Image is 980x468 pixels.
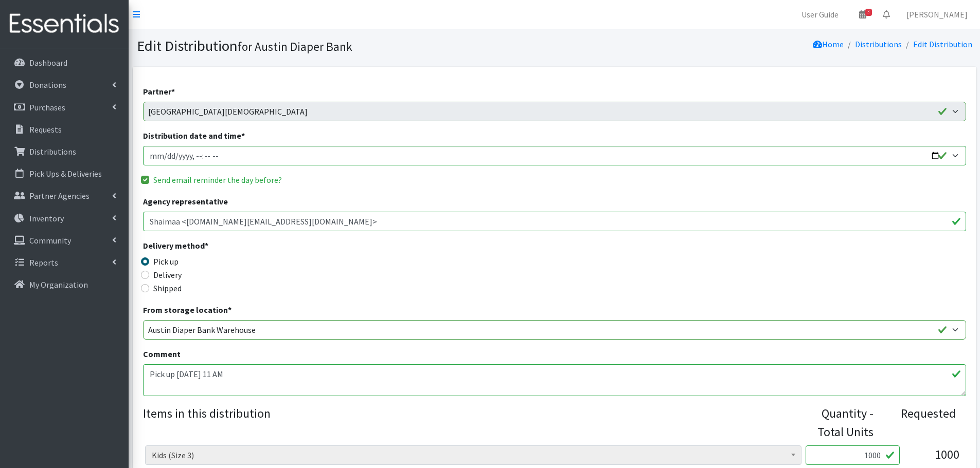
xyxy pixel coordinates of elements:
[4,74,124,95] a: Donations
[29,169,102,179] p: Pick Ups & Deliveries
[143,85,175,98] label: Partner
[29,235,71,246] p: Community
[241,130,245,141] abbr: required
[153,282,182,294] label: Shipped
[4,252,124,273] a: Reports
[171,86,175,97] abbr: required
[4,208,124,229] a: Inventory
[143,129,245,142] label: Distribution date and time
[143,348,181,360] label: Comment
[4,141,124,162] a: Distributions
[228,305,231,315] abbr: required
[145,445,801,465] span: Kids (Size 3)
[884,404,956,441] div: Requested
[4,97,124,118] a: Purchases
[29,102,65,113] p: Purchases
[913,39,972,49] a: Edit Distribution
[143,404,801,437] legend: Items in this distribution
[152,448,795,462] span: Kids (Size 3)
[137,37,551,55] h1: Edit Distribution
[806,445,900,465] input: Quantity
[143,195,228,208] label: Agency representative
[29,58,67,68] p: Dashboard
[205,240,208,251] abbr: required
[4,185,124,206] a: Partner Agencies
[898,4,976,25] a: [PERSON_NAME]
[29,146,76,157] p: Distributions
[4,119,124,140] a: Requests
[153,174,282,186] label: Send email reminder the day before?
[851,4,875,25] a: 3
[793,4,847,25] a: User Guide
[238,39,352,54] small: for Austin Diaper Bank
[153,255,179,268] label: Pick up
[865,9,872,16] span: 3
[143,304,231,316] label: From storage location
[4,274,124,295] a: My Organization
[4,52,124,73] a: Dashboard
[143,364,966,396] textarea: Pick up [DATE] 11 AM
[29,80,66,90] p: Donations
[143,239,349,255] legend: Delivery method
[4,230,124,251] a: Community
[29,191,90,201] p: Partner Agencies
[813,39,844,49] a: Home
[29,124,62,135] p: Requests
[855,39,902,49] a: Distributions
[29,257,58,268] p: Reports
[4,163,124,184] a: Pick Ups & Deliveries
[4,7,124,41] img: HumanEssentials
[29,279,88,290] p: My Organization
[29,213,64,223] p: Inventory
[153,269,182,281] label: Delivery
[801,404,874,441] div: Quantity - Total Units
